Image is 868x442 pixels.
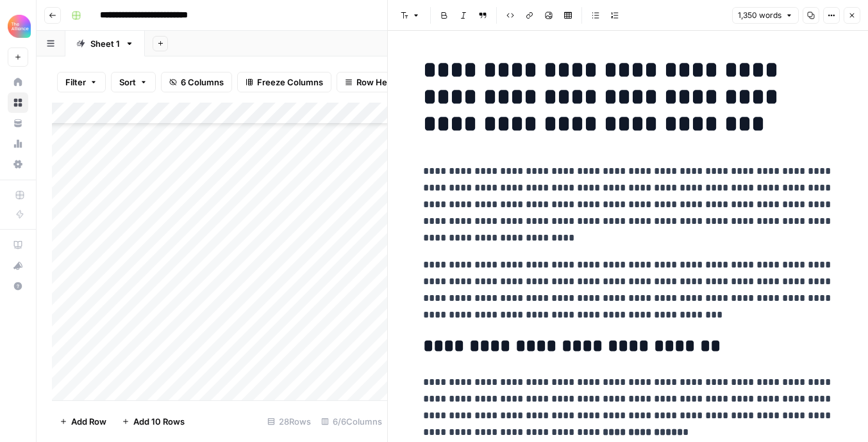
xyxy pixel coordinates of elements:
[111,72,156,92] button: Sort
[8,276,28,296] button: Help + Support
[8,72,28,92] a: Home
[356,76,403,89] span: Row Height
[8,154,28,174] a: Settings
[8,133,28,154] a: Usage
[316,411,387,432] div: 6/6 Columns
[65,76,86,89] span: Filter
[8,113,28,133] a: Your Data
[161,72,232,92] button: 6 Columns
[337,72,411,92] button: Row Height
[57,72,106,92] button: Filter
[90,37,120,50] div: Sheet 1
[8,235,28,255] a: AirOps Academy
[114,411,192,432] button: Add 10 Rows
[8,92,28,113] a: Browse
[8,15,31,38] img: Alliance Logo
[52,411,114,432] button: Add Row
[65,31,145,56] a: Sheet 1
[257,76,323,89] span: Freeze Columns
[8,255,28,276] button: What's new?
[262,411,316,432] div: 28 Rows
[732,7,799,24] button: 1,350 words
[119,76,136,89] span: Sort
[133,415,185,428] span: Add 10 Rows
[8,10,28,42] button: Workspace: Alliance
[181,76,224,89] span: 6 Columns
[71,415,106,428] span: Add Row
[237,72,331,92] button: Freeze Columns
[8,256,28,275] div: What's new?
[738,10,781,21] span: 1,350 words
